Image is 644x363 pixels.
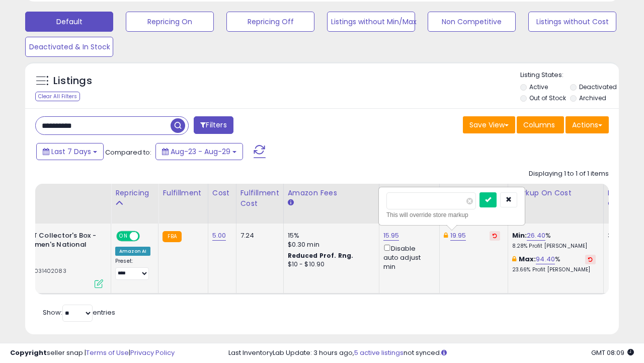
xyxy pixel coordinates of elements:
[212,188,232,198] div: Cost
[512,231,596,250] div: %
[86,348,129,357] a: Terms of Use
[194,116,233,134] button: Filters
[240,188,279,209] div: Fulfillment Cost
[288,198,294,207] small: Amazon Fees.
[288,231,371,240] div: 15%
[527,231,545,241] a: 26.40
[163,231,181,242] small: FBA
[529,94,566,102] label: Out of Stock
[566,116,609,133] button: Actions
[579,94,606,102] label: Archived
[115,188,154,198] div: Repricing
[529,169,609,179] div: Displaying 1 to 1 of 1 items
[51,147,91,157] span: Last 7 Days
[450,231,466,241] a: 19.95
[512,188,599,198] div: Markup on Cost
[35,92,80,101] div: Clear All Filters
[512,243,596,250] p: 8.28% Profit [PERSON_NAME]
[288,251,354,260] b: Reduced Prof. Rng.
[463,116,515,133] button: Save View
[523,120,555,130] span: Columns
[579,83,617,91] label: Deactivated
[608,188,642,209] div: Fulfillable Quantity
[383,243,432,272] div: Disable auto adjust min
[536,254,555,264] a: 94.40
[171,147,230,157] span: Aug-23 - Aug-29
[528,12,616,32] button: Listings without Cost
[163,188,203,198] div: Fulfillment
[591,348,634,357] span: 2025-09-6 08:09 GMT
[226,12,314,32] button: Repricing Off
[115,247,150,256] div: Amazon AI
[512,231,527,240] b: Min:
[529,83,548,91] label: Active
[288,188,375,198] div: Amazon Fees
[138,232,154,240] span: OFF
[53,74,92,88] h5: Listings
[240,231,276,240] div: 7.24
[10,348,47,357] strong: Copyright
[288,240,371,249] div: $0.30 min
[11,267,66,275] span: | SKU: 1031402083
[25,37,113,57] button: Deactivated & In Stock
[25,12,113,32] button: Default
[519,254,536,264] b: Max:
[117,232,130,240] span: ON
[43,308,115,317] span: Show: entries
[155,143,243,160] button: Aug-23 - Aug-29
[354,348,404,357] a: 5 active listings
[517,116,564,133] button: Columns
[36,143,104,160] button: Last 7 Days
[520,70,619,80] p: Listing States:
[383,231,399,241] a: 15.95
[386,210,517,220] div: This will override store markup
[126,12,214,32] button: Repricing On
[508,184,603,224] th: The percentage added to the cost of goods (COGS) that forms the calculator for Min & Max prices.
[10,348,175,358] div: seller snap | |
[212,231,226,241] a: 5.00
[228,348,634,358] div: Last InventoryLab Update: 3 hours ago, not synced.
[288,260,371,269] div: $10 - $10.90
[105,148,151,157] span: Compared to:
[512,255,596,273] div: %
[327,12,415,32] button: Listings without Min/Max
[130,348,175,357] a: Privacy Policy
[115,258,150,280] div: Preset:
[512,266,596,273] p: 23.66% Profit [PERSON_NAME]
[608,231,639,240] div: 3
[428,12,516,32] button: Non Competitive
